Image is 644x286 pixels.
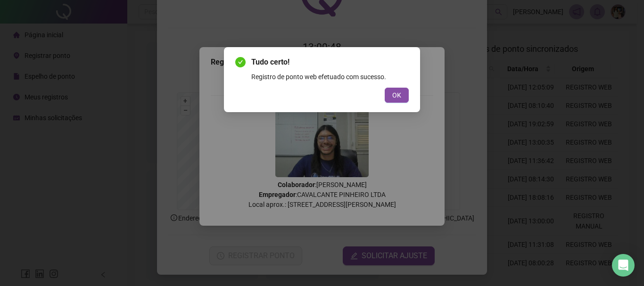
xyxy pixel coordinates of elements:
[251,72,409,82] div: Registro de ponto web efetuado com sucesso.
[392,90,401,100] span: OK
[612,254,635,277] div: Open Intercom Messenger
[251,57,409,68] span: Tudo certo!
[385,88,409,103] button: OK
[235,57,246,67] span: check-circle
